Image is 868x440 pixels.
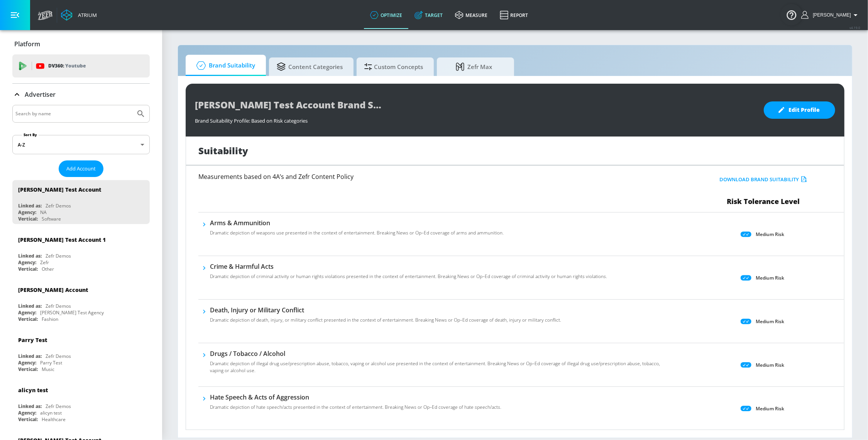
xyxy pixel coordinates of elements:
[210,229,504,236] p: Dramatic depiction of weapons use presented in the context of entertainment. Breaking News or Op–...
[210,393,501,415] div: Hate Speech & Acts of AggressionDramatic depiction of hate speech/acts presented in the context o...
[849,25,860,30] span: v 4.19.0
[18,286,88,293] div: [PERSON_NAME] Account
[18,359,36,366] div: Agency:
[12,33,150,55] div: Platform
[210,349,671,358] h6: Drugs / Tobacco / Alcohol
[717,174,809,185] button: Download Brand Suitability
[18,303,42,309] div: Linked as:
[756,274,784,282] p: Medium Risk
[210,306,561,314] h6: Death, Injury or Military Conflict
[42,216,61,222] div: Software
[66,164,96,173] span: Add Account
[12,230,150,274] div: [PERSON_NAME] Test Account 1Linked as:Zefr DemosAgency:ZefrVertical:Other
[449,1,494,29] a: measure
[756,317,784,325] p: Medium Risk
[18,366,38,373] div: Vertical:
[18,259,36,266] div: Agency:
[18,216,38,222] div: Vertical:
[18,309,36,316] div: Agency:
[764,101,835,119] button: Edit Profile
[727,197,800,206] span: Risk Tolerance Level
[18,266,38,272] div: Vertical:
[18,403,42,410] div: Linked as:
[75,12,97,19] div: Atrium
[46,403,71,410] div: Zefr Demos
[40,410,62,416] div: alicyn test
[779,105,820,115] span: Edit Profile
[12,135,150,154] div: A-Z
[364,1,408,29] a: optimize
[12,381,150,425] div: alicyn testLinked as:Zefr DemosAgency:alicyn testVertical:Healthcare
[195,113,756,124] div: Brand Suitability Profile: Based on Risk categories
[48,62,86,70] p: DV360:
[42,366,54,373] div: Music
[65,62,86,70] p: Youtube
[12,180,150,224] div: [PERSON_NAME] Test AccountLinked as:Zefr DemosAgency:NAVertical:Software
[61,9,97,21] a: Atrium
[18,236,106,243] div: [PERSON_NAME] Test Account 1
[12,280,150,324] div: [PERSON_NAME] AccountLinked as:Zefr DemosAgency:[PERSON_NAME] Test AgencyVertical:Fashion
[12,330,150,374] div: Parry TestLinked as:Zefr DemosAgency:Parry TestVertical:Music
[12,54,150,78] div: DV360: Youtube
[12,84,150,105] div: Advertiser
[42,316,58,322] div: Fashion
[18,336,47,344] div: Parry Test
[40,259,49,266] div: Zefr
[445,57,503,76] span: Zefr Max
[198,174,629,180] h6: Measurements based on 4A’s and Zefr Content Policy
[59,160,103,177] button: Add Account
[781,4,802,25] button: Open Resource Center
[46,202,71,209] div: Zefr Demos
[40,309,104,316] div: [PERSON_NAME] Test Agency
[18,202,42,209] div: Linked as:
[18,386,48,394] div: alicyn test
[40,209,47,216] div: NA
[46,303,71,309] div: Zefr Demos
[210,393,501,401] h6: Hate Speech & Acts of Aggression
[210,273,607,280] p: Dramatic depiction of criminal activity or human rights violations presented in the context of en...
[18,316,38,322] div: Vertical:
[18,353,42,359] div: Linked as:
[364,57,423,76] span: Custom Concepts
[42,416,66,423] div: Healthcare
[18,209,36,216] div: Agency:
[46,253,71,259] div: Zefr Demos
[210,219,504,241] div: Arms & AmmunitionDramatic depiction of weapons use presented in the context of entertainment. Bre...
[494,1,534,29] a: Report
[193,56,255,75] span: Brand Suitability
[15,109,132,119] input: Search by name
[277,57,343,76] span: Content Categories
[18,410,36,416] div: Agency:
[18,416,38,423] div: Vertical:
[210,306,561,328] div: Death, Injury or Military ConflictDramatic depiction of death, injury, or military conflict prese...
[210,219,504,227] h6: Arms & Ammunition
[198,144,248,157] h1: Suitability
[408,1,449,29] a: Target
[210,404,501,411] p: Dramatic depiction of hate speech/acts presented in the context of entertainment. Breaking News o...
[18,186,101,193] div: [PERSON_NAME] Test Account
[756,405,784,413] p: Medium Risk
[810,12,851,18] span: login as: samantha.yip@zefr.com
[210,360,671,374] p: Dramatic depiction of illegal drug use/prescription abuse, tobacco, vaping or alcohol use present...
[801,10,860,20] button: [PERSON_NAME]
[756,230,784,238] p: Medium Risk
[18,253,42,259] div: Linked as:
[210,262,607,271] h6: Crime & Harmful Acts
[14,40,40,48] p: Platform
[210,349,671,379] div: Drugs / Tobacco / AlcoholDramatic depiction of illegal drug use/prescription abuse, tobacco, vapi...
[756,361,784,369] p: Medium Risk
[42,266,54,272] div: Other
[22,132,39,137] label: Sort By
[210,317,561,324] p: Dramatic depiction of death, injury, or military conflict presented in the context of entertainme...
[210,262,607,285] div: Crime & Harmful ActsDramatic depiction of criminal activity or human rights violations presented ...
[40,359,62,366] div: Parry Test
[46,353,71,359] div: Zefr Demos
[25,90,56,99] p: Advertiser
